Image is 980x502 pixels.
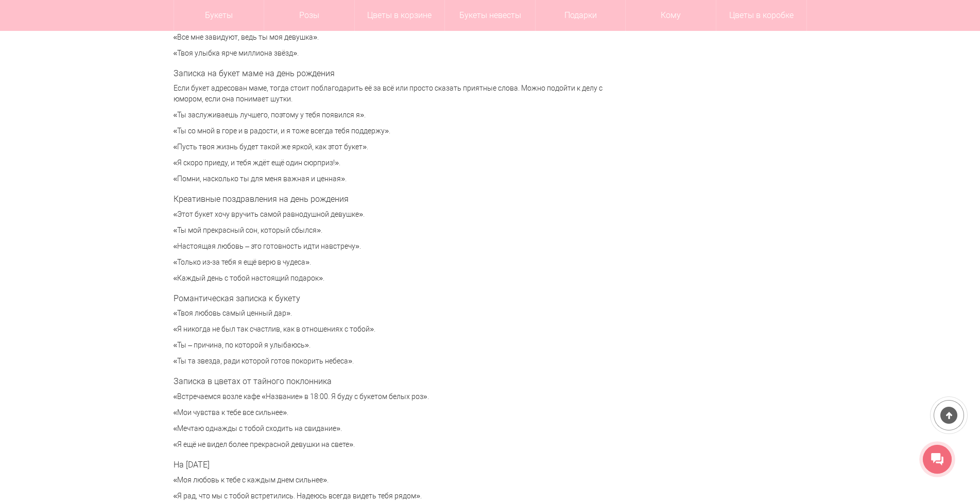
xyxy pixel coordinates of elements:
[174,475,611,486] p: «Моя любовь к тебе с каждым днем сильнее».
[174,491,611,501] p: «Я рад, что мы с тобой встретились. Надеюсь всегда видеть тебя рядом».
[174,158,611,168] p: «Я скоро приеду, и тебя ждёт ещё один сюрприз!».
[174,142,611,152] p: «Пусть твоя жизнь будет такой же яркой, как этот букет».
[174,174,611,184] p: «Помни, насколько ты для меня важная и ценная».
[174,209,611,220] p: «Этот букет хочу вручить самой равнодушной девушке».
[174,32,611,43] p: «Все мне завидуют, ведь ты моя девушка».
[174,460,611,470] h3: На [DATE]
[174,423,611,434] p: «Мечтаю однажды с тобой сходить на свидание».
[174,69,611,78] h3: Записка на букет маме на день рождения
[174,324,611,335] p: «Я никогда не был так счастлив, как в отношениях с тобой».
[174,407,611,418] p: «Мои чувства к тебе все сильнее».
[174,340,611,351] p: «Ты – причина, по которой я улыбаюсь».
[174,83,611,105] p: Если букет адресован маме, тогда стоит поблагодарить её за всё или просто сказать приятные слова....
[174,48,611,59] p: «Твоя улыбка ярче миллиона звёзд».
[174,439,611,450] p: «Я ещё не видел более прекрасной девушки на свете».
[174,110,611,120] p: «Ты заслуживаешь лучшего, поэтому у тебя появился я».
[174,257,611,268] p: «Только из-за тебя я ещё верю в чудеса».
[174,391,611,402] p: «Встречаемся возле кафе «Название» в 18:00. Я буду с букетом белых роз».
[174,273,611,284] p: «Каждый день с тобой настоящий подарок».
[174,308,611,319] p: «Твоя любовь самый ценный дар».
[174,225,611,236] p: «Ты мой прекрасный сон, который сбылся».
[174,377,611,386] h3: Записка в цветах от тайного поклонника
[174,126,611,136] p: «Ты со мной в горе и в радости, и я тоже всегда тебя поддержу».
[174,195,611,204] h3: Креативные поздравления на день рождения
[174,356,611,367] p: «Ты та звезда, ради которой готов покорить небеса».
[174,294,611,303] h3: Романтическая записка к букету
[174,241,611,252] p: «Настоящая любовь – это готовность идти навстречу».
